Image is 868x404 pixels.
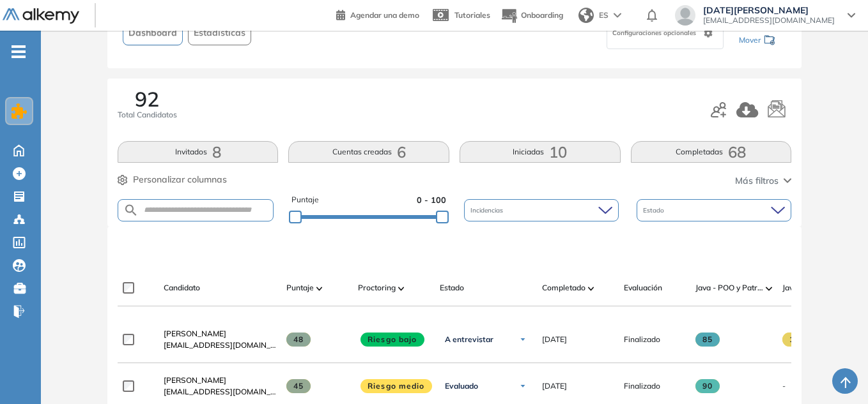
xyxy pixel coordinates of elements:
span: [DATE][PERSON_NAME] [703,5,835,15]
span: Total Candidatos [118,109,177,121]
img: Logo [3,8,79,24]
span: 0 - 100 [417,194,446,206]
span: 85 [695,333,720,347]
span: Candidato [164,282,200,294]
span: Riesgo medio [360,379,432,393]
img: Ícono de flecha [519,382,527,390]
span: Onboarding [521,10,563,20]
img: Ícono de flecha [519,336,527,343]
span: 45 [286,379,311,393]
span: A entrevistar [445,334,493,345]
span: [DATE] [542,334,567,345]
span: 48 [286,333,311,347]
button: Completadas68 [631,141,792,163]
span: Proctoring [358,282,396,294]
button: Dashboard [123,20,183,45]
a: [PERSON_NAME] [164,328,276,340]
span: Riesgo bajo [360,333,424,347]
button: Iniciadas10 [460,141,621,163]
span: Estadísticas [194,26,245,40]
button: Más filtros [735,174,791,188]
span: Puntaje [291,194,319,206]
button: Onboarding [500,2,563,29]
div: Configuraciones opcionales [607,17,724,49]
span: Completado [542,282,585,294]
div: Estado [637,199,791,221]
span: Java - POO y Patrones de Diseño [695,282,763,294]
span: Finalizado [624,380,660,392]
span: Personalizar columnas [133,173,227,186]
span: Tutoriales [454,10,490,20]
span: [DATE] [542,380,567,392]
span: Más filtros [735,174,779,188]
span: [EMAIL_ADDRESS][DOMAIN_NAME] [164,386,276,398]
img: [missing "en.ARROW_ALT" translation] [766,287,772,290]
span: Finalizado [624,334,660,345]
i: - [12,50,26,53]
span: [PERSON_NAME] [164,329,226,338]
span: Evaluación [624,282,662,294]
span: Estado [643,206,667,215]
span: 10 [782,333,807,347]
span: ES [599,10,608,21]
span: Java - Desafio Técnico Temperaturas [782,282,850,294]
button: Estadísticas [188,20,251,45]
span: Evaluado [445,381,478,391]
button: Personalizar columnas [118,173,227,186]
button: Invitados8 [118,141,279,163]
span: Incidencias [470,206,506,215]
img: SEARCH_ALT [123,202,139,218]
div: - [782,380,786,392]
div: Widget de chat [804,343,868,404]
span: Configuraciones opcionales [612,28,699,38]
iframe: Chat Widget [804,343,868,404]
span: Puntaje [286,282,314,294]
div: Incidencias [464,199,619,221]
img: arrow [614,13,621,18]
a: [PERSON_NAME] [164,375,276,386]
span: Agendar una demo [350,10,419,20]
img: [missing "en.ARROW_ALT" translation] [398,287,405,290]
span: Dashboard [128,26,177,40]
a: Agendar una demo [336,6,419,22]
span: [EMAIL_ADDRESS][DOMAIN_NAME] [703,15,835,26]
img: [missing "en.ARROW_ALT" translation] [316,287,323,290]
button: Cuentas creadas6 [288,141,449,163]
img: [missing "en.ARROW_ALT" translation] [588,287,594,290]
span: [PERSON_NAME] [164,375,226,385]
span: Estado [440,282,464,294]
span: [EMAIL_ADDRESS][DOMAIN_NAME] [164,340,276,351]
img: world [578,8,594,23]
div: Mover [739,29,776,53]
span: 92 [135,89,159,109]
span: 90 [695,379,720,393]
